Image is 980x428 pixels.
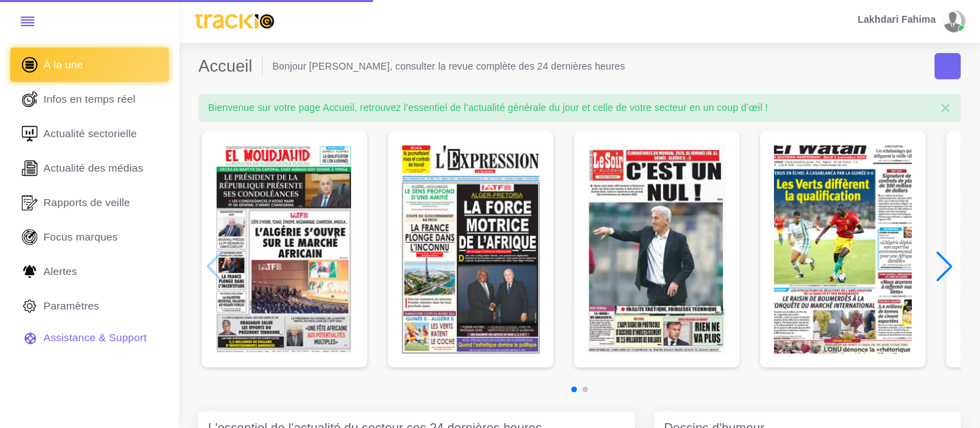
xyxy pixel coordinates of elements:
[574,132,739,367] div: 3 / 5
[19,192,40,213] img: rapport_1.svg
[10,220,169,254] a: Focus marques
[202,132,367,367] div: 1 / 5
[19,227,40,247] img: focus-marques.svg
[19,123,40,144] img: revue-sectorielle.svg
[10,151,169,185] a: Actualité des médias
[10,289,169,323] a: Paramètres
[851,10,970,32] a: Lakhdari Fahima avatar
[940,97,951,119] span: ×
[760,132,926,367] div: 4 / 5
[43,126,137,141] span: Actualité sectorielle
[10,254,169,289] a: Alertes
[930,94,961,123] button: Close
[198,94,961,121] div: Bienvenue sur votre page Accueil, retrouvez l’essentiel de l’actualité générale du jour et celle ...
[10,185,169,220] a: Rapports de veille
[272,59,625,73] li: Bonjour [PERSON_NAME], consulter la revue complète des 24 dernières heures
[19,261,40,282] img: Alerte.svg
[43,330,147,345] span: Assistance & Support
[19,89,40,110] img: revue-live.svg
[43,230,118,245] span: Focus marques
[582,387,588,392] span: Go to slide 2
[43,264,77,279] span: Alertes
[43,161,143,176] span: Actualité des médias
[935,252,954,282] div: Next slide
[857,14,935,24] span: Lakhdari Fahima
[19,296,40,316] img: parametre.svg
[43,92,136,107] span: Infos en temps réel
[189,8,280,35] img: trackio.svg
[198,57,263,77] h2: Accueil
[10,48,169,82] a: À la une
[19,54,40,75] img: home.svg
[10,116,169,151] a: Actualité sectorielle
[43,195,130,210] span: Rapports de veille
[571,387,577,392] span: Go to slide 1
[43,57,83,72] span: À la une
[10,82,169,116] a: Infos en temps réel
[943,10,961,32] img: avatar
[43,298,99,314] span: Paramètres
[19,158,40,179] img: revue-editorielle.svg
[388,132,553,367] div: 2 / 5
